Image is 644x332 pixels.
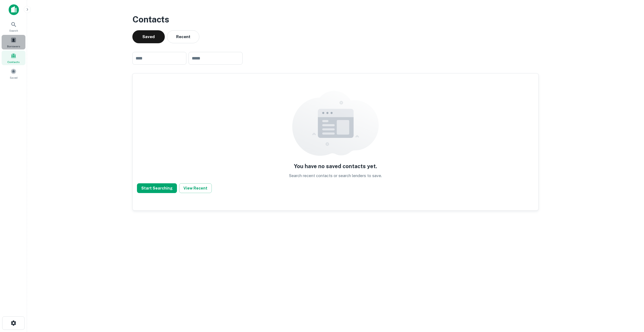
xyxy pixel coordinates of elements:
button: Recent [167,30,199,43]
img: capitalize-icon.png [9,4,19,15]
iframe: Chat Widget [617,289,644,315]
span: Saved [10,75,18,80]
a: Contacts [2,51,25,65]
a: Search [2,19,25,34]
img: empty content [292,91,379,156]
button: Start Searching [137,183,177,193]
span: Contacts [7,60,20,64]
span: Search [9,28,18,33]
span: Borrowers [7,44,20,48]
h5: You have no saved contacts yet. [294,162,377,170]
p: Search recent contacts or search lenders to save. [289,172,382,179]
button: Saved [132,30,165,43]
a: Saved [2,66,25,81]
button: View Recent [179,183,212,193]
h3: Contacts [132,13,539,26]
a: Borrowers [2,35,25,49]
